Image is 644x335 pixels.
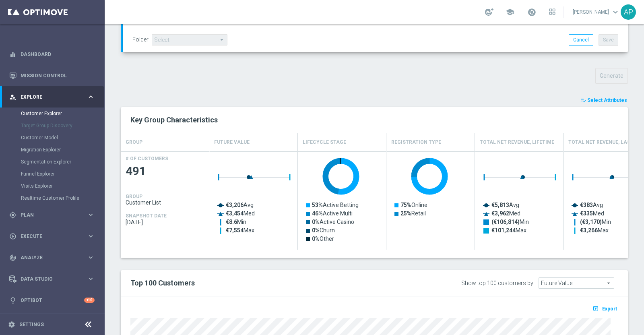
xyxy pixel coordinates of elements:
[21,183,84,189] a: Visits Explorer
[9,254,95,261] button: track_changes Analyze keyboard_arrow_right
[126,199,204,206] span: Customer List
[312,210,353,217] text: Active Multi
[126,194,142,199] h4: GROUP
[21,108,104,120] div: Customer Explorer
[580,219,611,225] text: Min
[580,202,603,208] text: Avg
[491,210,520,217] text: Med
[312,219,320,225] tspan: 0%
[9,275,87,283] div: Data Studio
[226,219,246,225] text: Min
[580,96,628,105] button: playlist_add_check Select Attributes
[87,93,95,101] i: keyboard_arrow_right
[569,34,593,45] button: Cancel
[591,303,618,314] button: open_in_browser Export
[9,72,95,79] button: Mission Control
[21,171,84,177] a: Funnel Explorer
[21,144,104,156] div: Migration Explorer
[9,93,87,101] div: Explore
[9,233,17,240] i: play_circle_outline
[312,202,323,208] tspan: 53%
[21,195,84,201] a: Realtime Customer Profile
[21,168,104,180] div: Funnel Explorer
[126,156,168,161] h4: # OF CUSTOMERS
[226,210,244,217] tspan: €3,454
[130,115,618,125] h2: Key Group Characteristics
[226,227,244,234] tspan: €7,554
[8,321,15,328] i: settings
[226,202,244,208] tspan: €3,206
[9,297,17,304] i: lightbulb
[9,43,95,65] div: Dashboard
[312,236,334,242] text: Other
[9,212,95,218] div: gps_fixed Plan keyboard_arrow_right
[21,213,87,217] span: Plan
[461,280,533,287] div: Show top 100 customers by
[21,132,104,144] div: Customer Model
[21,255,87,260] span: Analyze
[9,51,17,58] i: equalizer
[126,135,142,149] h4: GROUP
[9,276,95,282] button: Data Studio keyboard_arrow_right
[580,219,602,225] tspan: (€3,170)
[126,163,204,179] span: 491
[491,210,509,217] tspan: €3,962
[21,95,87,99] span: Explore
[214,135,250,149] h4: Future Value
[491,227,516,234] tspan: €101,244
[491,219,529,225] text: Min
[9,233,95,240] button: play_circle_outline Execute keyboard_arrow_right
[491,227,526,234] text: Max
[611,8,620,17] span: keyboard_arrow_down
[21,120,104,132] div: Target Group Discovery
[9,51,95,58] button: equalizer Dashboard
[9,297,95,304] button: lightbulb Optibot +10
[491,219,520,225] tspan: (€106,814)
[400,202,427,208] text: Online
[9,94,95,100] button: person_search Explore keyboard_arrow_right
[312,227,320,234] tspan: 0%
[491,202,509,208] tspan: €5,813
[87,254,95,261] i: keyboard_arrow_right
[226,227,254,234] text: Max
[19,322,44,327] a: Settings
[226,210,255,217] text: Med
[84,298,95,303] div: +10
[572,6,621,18] a: [PERSON_NAME]keyboard_arrow_down
[602,306,617,312] span: Export
[400,210,426,217] text: Retail
[21,65,95,86] a: Mission Control
[21,43,95,65] a: Dashboard
[87,211,95,219] i: keyboard_arrow_right
[21,159,84,165] a: Segmentation Explorer
[21,156,104,168] div: Segmentation Explorer
[21,134,84,141] a: Customer Model
[312,219,354,225] text: Active Casino
[9,290,95,311] div: Optibot
[580,202,593,208] tspan: €383
[491,202,519,208] text: Avg
[21,180,104,192] div: Visits Explorer
[130,278,410,288] h2: Top 100 Customers
[132,36,149,43] label: Folder
[9,211,87,219] div: Plan
[9,211,17,219] i: gps_fixed
[587,97,627,103] span: Select Attributes
[580,227,609,234] text: Max
[21,277,87,281] span: Data Studio
[121,151,209,250] div: Press SPACE to select this row.
[9,233,87,240] div: Execute
[580,227,598,234] tspan: €3,266
[21,147,84,153] a: Migration Explorer
[580,97,586,103] i: playlist_add_check
[391,135,441,149] h4: Registration Type
[226,219,237,225] tspan: €8.6
[87,232,95,240] i: keyboard_arrow_right
[312,227,335,234] text: Churn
